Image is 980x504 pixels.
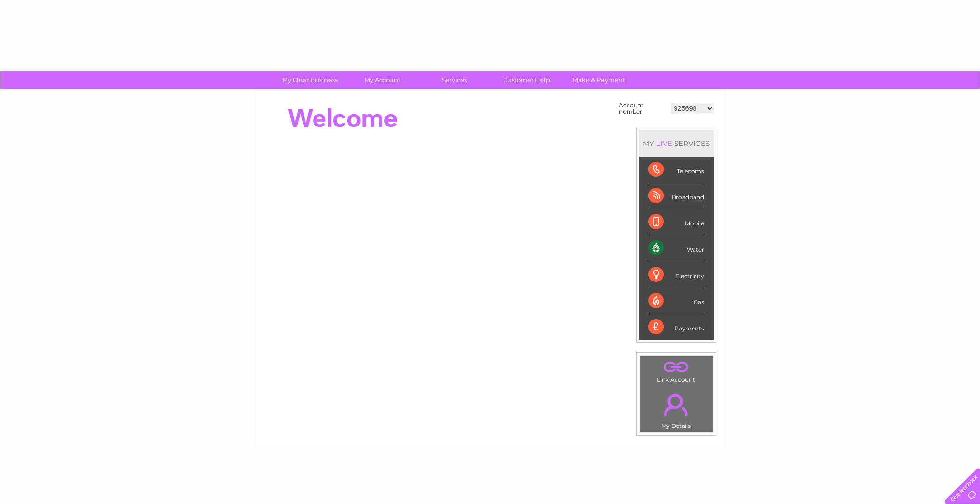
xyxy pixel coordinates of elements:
[654,139,674,148] div: LIVE
[639,356,713,386] td: Link Account
[648,262,704,288] div: Electricity
[648,288,704,314] div: Gas
[648,235,704,262] div: Water
[415,71,494,89] a: Services
[642,359,710,375] a: .
[487,71,566,89] a: Customer Help
[642,388,710,421] a: .
[648,183,704,209] div: Broadband
[639,130,714,157] div: MY SERVICES
[648,157,704,183] div: Telecoms
[648,314,704,340] div: Payments
[648,209,704,235] div: Mobile
[343,71,421,89] a: My Account
[617,99,668,117] td: Account number
[560,71,638,89] a: Make A Payment
[271,71,349,89] a: My Clear Business
[639,386,713,432] td: My Details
